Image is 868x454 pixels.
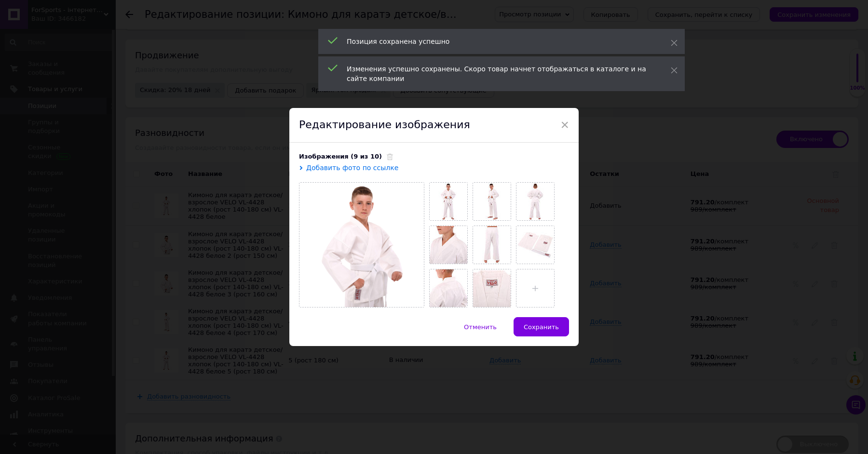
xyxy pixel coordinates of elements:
button: Сохранить [514,317,569,336]
span: Сохранить [524,323,559,331]
span: × [560,117,569,133]
div: Изображения (9 из 10) [299,152,569,161]
div: Редактирование изображения [289,108,579,143]
button: Отменить [454,317,507,336]
div: Позиция сохранена успешно [347,37,647,46]
span: Отменить [464,323,497,331]
div: Изменения успешно сохранены. Скоро товар начнет отображаться в каталоге и на сайте компании [347,64,647,83]
span: Добавить фото по ссылке [306,164,398,172]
